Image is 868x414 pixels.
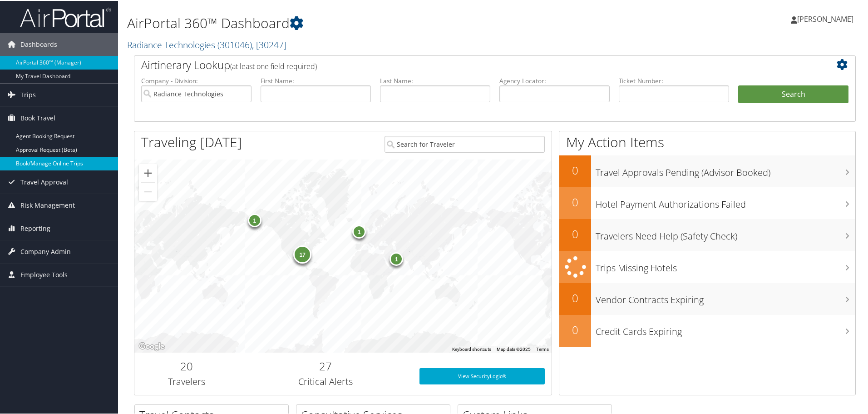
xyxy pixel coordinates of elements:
[536,346,549,351] a: Terms (opens in new tab)
[20,6,111,27] img: airportal-logo.png
[20,216,50,239] span: Reporting
[293,244,311,263] div: 17
[619,75,729,85] label: Ticket Number:
[20,193,75,216] span: Risk Management
[247,213,261,226] div: 1
[559,194,591,209] h2: 0
[497,346,531,351] span: Map data ©2025
[559,250,855,282] a: Trips Missing Hotels
[137,340,167,352] a: Open this area in Google Maps (opens a new window)
[452,345,491,352] button: Keyboard shortcuts
[20,263,68,285] span: Employee Tools
[252,38,286,50] span: , [ 30247 ]
[141,75,252,85] label: Company - Division:
[385,135,545,152] input: Search for Traveler
[261,75,371,85] label: First Name:
[20,239,71,262] span: Company Admin
[127,38,286,50] a: Radiance Technologies
[352,224,366,237] div: 1
[596,193,855,210] h3: Hotel Payment Authorizations Failed
[596,320,855,337] h3: Credit Cards Expiring
[559,225,591,241] h2: 0
[596,224,855,242] h3: Travelers Need Help (Safety Check)
[559,162,591,177] h2: 0
[380,75,490,85] label: Last Name:
[20,170,68,193] span: Travel Approval
[217,38,252,50] span: ( 301046 )
[419,367,545,384] a: View SecurityLogic®
[139,182,157,200] button: Zoom out
[738,85,848,103] button: Search
[137,340,167,352] img: Google
[246,358,406,373] h2: 27
[499,75,610,85] label: Agency Locator:
[559,321,591,337] h2: 0
[559,289,591,305] h2: 0
[559,186,855,218] a: 0Hotel Payment Authorizations Failed
[559,314,855,346] a: 0Credit Cards Expiring
[246,374,406,387] h3: Critical Alerts
[20,32,57,55] span: Dashboards
[127,13,617,32] h1: AirPortal 360™ Dashboard
[141,374,232,387] h3: Travelers
[20,83,36,105] span: Trips
[791,5,863,32] a: [PERSON_NAME]
[141,56,789,72] h2: Airtinerary Lookup
[20,106,55,129] span: Book Travel
[559,282,855,314] a: 0Vendor Contracts Expiring
[559,218,855,250] a: 0Travelers Need Help (Safety Check)
[141,132,242,151] h1: Traveling [DATE]
[797,13,853,23] span: [PERSON_NAME]
[559,155,855,186] a: 0Travel Approvals Pending (Advisor Booked)
[230,60,317,70] span: (at least one field required)
[141,358,232,373] h2: 20
[390,251,403,265] div: 1
[596,288,855,305] h3: Vendor Contracts Expiring
[559,132,855,151] h1: My Action Items
[139,163,157,181] button: Zoom in
[596,161,855,178] h3: Travel Approvals Pending (Advisor Booked)
[596,256,855,274] h3: Trips Missing Hotels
